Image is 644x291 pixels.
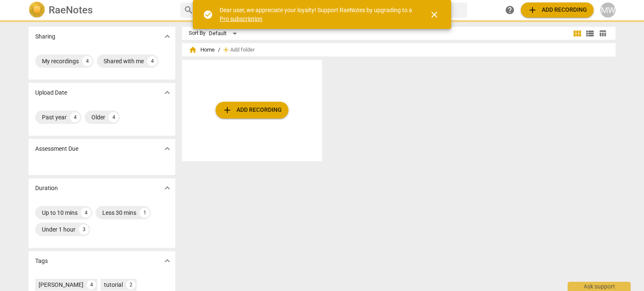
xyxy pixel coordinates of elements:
[572,28,582,39] span: view_module
[527,5,538,15] span: add
[222,105,232,115] span: add
[35,144,78,153] p: Assessment Due
[161,182,174,194] button: Show more
[596,27,609,40] button: Table view
[42,113,67,121] div: Past year
[585,28,595,39] span: view_list
[599,29,607,37] span: table_chart
[42,57,79,65] div: My recordings
[189,46,215,54] span: Home
[527,5,587,15] span: Add recording
[104,57,144,65] div: Shared with me
[104,281,123,289] div: tutorial
[584,27,596,40] button: List view
[162,88,172,98] span: expand_more
[184,5,194,15] span: search
[35,184,58,193] p: Duration
[568,282,631,291] div: Ask support
[502,3,517,18] a: Help
[102,209,136,217] div: Less 30 mins
[162,256,172,266] span: expand_more
[82,56,92,66] div: 4
[161,142,174,155] button: Show more
[42,209,78,217] div: Up to 10 mins
[220,6,414,23] div: Dear user, we appreciate your loyalty! Support RaeNotes by upgrading to a
[162,144,172,154] span: expand_more
[81,208,91,218] div: 4
[571,27,584,40] button: Tile view
[70,112,80,122] div: 4
[424,5,444,25] button: Close
[220,15,262,22] a: Pro subscription
[505,5,515,15] span: help
[189,46,197,54] span: home
[42,225,75,234] div: Under 1 hour
[126,280,135,289] div: 2
[35,32,55,41] p: Sharing
[91,113,105,121] div: Older
[87,280,96,289] div: 4
[222,46,230,54] span: add
[49,4,93,16] h2: RaeNotes
[147,56,157,66] div: 4
[29,2,174,18] a: LogoRaeNotes
[209,27,240,40] div: Default
[109,112,119,122] div: 4
[140,208,150,218] div: 1
[35,88,67,97] p: Upload Date
[600,3,615,18] button: MW
[35,257,48,265] p: Tags
[429,10,439,20] span: close
[162,31,172,41] span: expand_more
[189,30,205,36] div: Sort By
[162,183,172,193] span: expand_more
[161,30,174,43] button: Show more
[39,281,83,289] div: [PERSON_NAME]
[203,10,213,20] span: check_circle
[216,102,288,118] button: Upload
[222,105,282,115] span: Add recording
[161,86,174,99] button: Show more
[29,2,45,18] img: Logo
[521,3,594,18] button: Upload
[161,255,174,267] button: Show more
[79,224,89,234] div: 3
[230,47,254,53] span: Add folder
[218,47,220,53] span: /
